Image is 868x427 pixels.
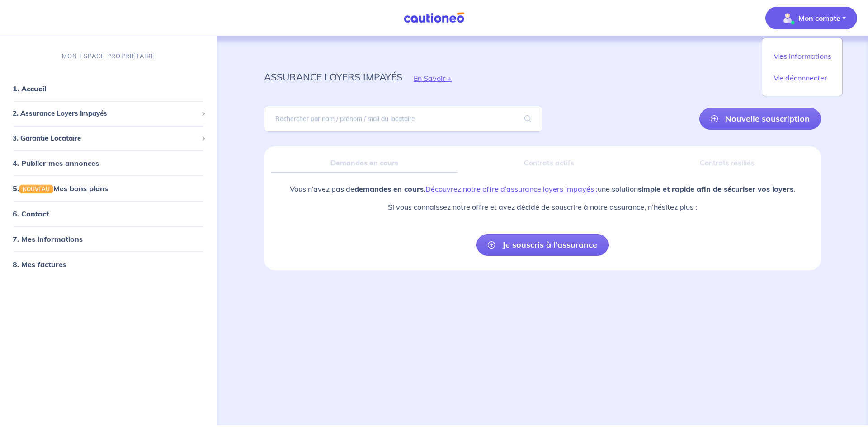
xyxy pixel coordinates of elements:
[4,230,213,248] div: 7. Mes informations
[264,106,542,132] input: Rechercher par nom / prénom / mail du locataire
[425,184,598,193] a: Découvrez notre offre d’assurance loyers impayés :
[13,184,108,193] a: 5.NOUVEAUMes bons plans
[13,260,66,269] a: 8. Mes factures
[699,108,821,130] a: Nouvelle souscription
[4,105,213,122] div: 2. Assurance Loyers Impayés
[13,235,83,244] a: 7. Mes informations
[13,159,99,168] a: 4. Publier mes annonces
[354,184,424,193] strong: demandes en cours
[13,133,198,143] span: 3. Garantie Locataire
[766,70,839,85] a: Me déconnecter
[638,184,793,193] strong: simple et rapide afin de sécuriser vos loyers
[290,202,795,212] p: Si vous connaissez notre offre et avez décidé de souscrire à notre assurance, n’hésitez plus :
[780,11,795,25] img: illu_account_valid_menu.svg
[4,205,213,223] div: 6. Contact
[13,108,198,119] span: 2. Assurance Loyers Impayés
[514,106,542,131] span: search
[402,65,463,91] button: En Savoir +
[400,12,468,23] img: Cautioneo
[4,255,213,273] div: 8. Mes factures
[13,84,46,93] a: 1. Accueil
[290,183,795,194] p: Vous n’avez pas de . une solution .
[798,13,840,23] p: Mon compte
[476,234,609,256] a: Je souscris à l’assurance
[4,129,213,147] div: 3. Garantie Locataire
[4,179,213,197] div: 5.NOUVEAUMes bons plans
[13,209,49,218] a: 6. Contact
[766,49,839,63] a: Mes informations
[762,38,843,96] div: illu_account_valid_menu.svgMon compte
[765,7,857,29] button: illu_account_valid_menu.svgMon compte
[62,52,155,61] p: MON ESPACE PROPRIÉTAIRE
[264,69,402,85] p: assurance loyers impayés
[4,80,213,98] div: 1. Accueil
[4,154,213,172] div: 4. Publier mes annonces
